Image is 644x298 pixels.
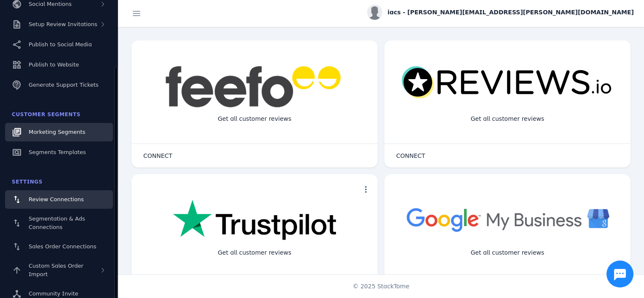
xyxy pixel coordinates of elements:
span: Community Invite [29,290,78,297]
a: Sales Order Connections [5,237,113,256]
span: Publish to Website [29,61,79,68]
button: iacs - [PERSON_NAME][EMAIL_ADDRESS][PERSON_NAME][DOMAIN_NAME] [367,5,634,20]
span: Setup Review Invitations [29,21,97,27]
span: iacs - [PERSON_NAME][EMAIL_ADDRESS][PERSON_NAME][DOMAIN_NAME] [387,8,634,17]
a: Publish to Social Media [5,35,113,54]
span: Sales Order Connections [29,243,96,250]
button: CONNECT [135,147,181,164]
a: Publish to Website [5,56,113,74]
img: feefo.png [164,66,345,108]
img: profile.jpg [367,5,382,20]
div: Get all customer reviews [464,108,551,130]
span: © 2025 StackTome [353,282,410,291]
button: more [357,181,374,198]
img: trustpilot.png [173,200,336,242]
a: Segments Templates [5,143,113,162]
div: Get all customer reviews [211,108,298,130]
span: Marketing Segments [29,129,85,135]
div: Get all customer reviews [211,242,298,264]
img: reviewsio.svg [401,66,614,100]
span: Customer Segments [12,112,80,117]
img: googlebusiness.png [401,200,614,239]
a: Segmentation & Ads Connections [5,210,113,236]
span: Segments Templates [29,149,86,155]
span: Segmentation & Ads Connections [29,216,85,230]
span: Custom Sales Order Import [29,263,83,277]
span: Publish to Social Media [29,41,92,48]
span: CONNECT [396,153,425,159]
a: Review Connections [5,190,113,209]
a: Generate Support Tickets [5,76,113,94]
span: Settings [12,179,43,185]
span: Social Mentions [29,1,72,7]
span: Generate Support Tickets [29,82,99,88]
a: Marketing Segments [5,123,113,141]
div: Get all customer reviews [464,242,551,264]
span: Review Connections [29,196,84,202]
button: CONNECT [388,147,434,164]
span: CONNECT [143,153,172,159]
